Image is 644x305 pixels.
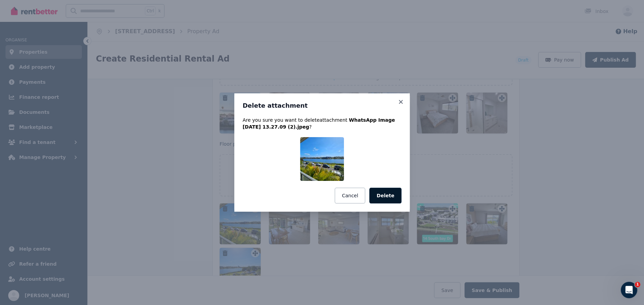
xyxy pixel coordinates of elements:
img: WhatsApp Image 2025-08-27 at 13.27.09 (2).jpeg [300,137,344,181]
span: 1 [635,282,640,287]
p: Are you sure you want to delete attachment ? [243,117,401,130]
button: Delete [369,188,401,203]
h3: Delete attachment [243,102,401,110]
iframe: Intercom live chat [621,282,637,298]
button: Cancel [335,188,365,203]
